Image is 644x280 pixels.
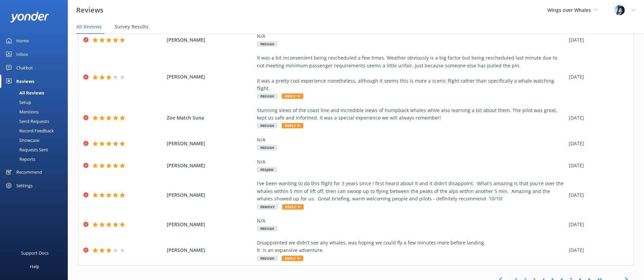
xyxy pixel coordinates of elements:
[16,34,29,47] div: Home
[4,154,68,164] a: Reports
[4,135,68,145] a: Showcase
[257,158,565,166] div: N/A
[16,74,34,88] div: Reviews
[282,93,303,99] span: Reply
[16,165,42,179] div: Recommend
[76,5,103,16] h3: Reviews
[257,180,565,202] div: I've been wanting to do this flight for 3 years since I first heard about it and it didn't disapp...
[569,114,625,122] div: [DATE]
[257,107,565,122] div: Stunning views of the coast line and incredible views of humpback whales while also learning a bi...
[76,23,102,30] span: All Reviews
[4,98,31,107] div: Setup
[257,41,278,47] span: P8EUGH
[282,256,303,261] span: Reply
[167,221,254,228] span: [PERSON_NAME]
[4,107,39,116] div: Mentions
[615,5,625,15] img: 145-1635463833.jpg
[4,116,49,126] div: Send Requests
[4,145,48,154] div: Requests Sent
[4,126,54,135] div: Record Feedback
[167,191,254,199] span: [PERSON_NAME]
[282,204,304,210] span: Reply
[257,93,278,99] span: P8EUGH
[4,98,68,107] a: Setup
[569,191,625,199] div: [DATE]
[4,88,68,98] a: All Reviews
[167,162,254,169] span: [PERSON_NAME]
[257,239,565,254] div: Disappointed we didn’t see any whales, was hoping we could fly a few minutes more before landing....
[257,226,278,231] span: P8EUGH
[167,114,254,122] span: Zoe Match Suna
[167,246,254,254] span: [PERSON_NAME]
[115,23,148,30] span: Survey Results
[569,73,625,81] div: [DATE]
[547,7,591,13] span: Wings over Whales
[569,36,625,44] div: [DATE]
[4,88,44,98] div: All Reviews
[30,260,39,273] div: Help
[10,12,49,23] img: yonder-white-logo.png
[257,145,278,150] span: P8EUGH
[569,221,625,228] div: [DATE]
[4,145,68,154] a: Requests Sent
[257,167,277,172] span: PEAJGW
[282,123,303,128] span: Reply
[21,246,48,260] div: Support Docs
[257,33,565,40] div: N/A
[4,126,68,135] a: Record Feedback
[167,73,254,81] span: [PERSON_NAME]
[4,135,39,145] div: Showcase
[167,36,254,44] span: [PERSON_NAME]
[257,136,565,144] div: N/A
[16,61,33,74] div: Chatbot
[569,140,625,147] div: [DATE]
[569,246,625,254] div: [DATE]
[4,116,68,126] a: Send Requests
[16,179,33,192] div: Settings
[4,107,68,116] a: Mentions
[4,154,35,164] div: Reports
[257,217,565,224] div: N/A
[167,140,254,147] span: [PERSON_NAME]
[257,204,278,210] span: P9WXXY
[257,54,565,92] div: It was a bit inconvenient being rescheduled a few times. Weather obviously is a big factor but be...
[16,47,28,61] div: Inbox
[257,256,278,261] span: P8EUGH
[257,123,278,128] span: P8EUGH
[569,162,625,169] div: [DATE]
